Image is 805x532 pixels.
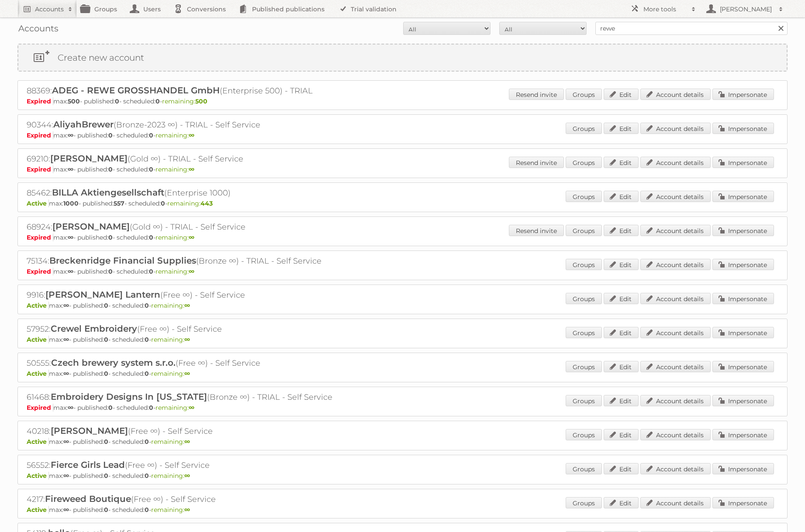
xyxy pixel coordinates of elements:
[104,302,108,309] strong: 0
[27,472,49,480] span: Active
[27,472,778,480] p: max: - published: - scheduled: -
[640,157,711,168] a: Account details
[712,157,774,168] a: Impersonate
[27,85,332,96] h2: 88369: (Enterprise 500) - TRIAL
[566,429,602,440] a: Groups
[712,191,774,202] a: Impersonate
[27,460,332,471] h2: 56552: (Free ∞) - Self Service
[104,506,108,514] strong: 0
[27,165,53,173] span: Expired
[145,302,149,309] strong: 0
[27,233,53,241] span: Expired
[566,361,602,372] a: Groups
[155,268,194,275] span: remaining:
[604,463,639,474] a: Edit
[27,370,778,378] p: max: - published: - scheduled: -
[712,123,774,134] a: Impersonate
[68,165,73,173] strong: ∞
[566,497,602,508] a: Groups
[104,472,108,480] strong: 0
[27,357,332,369] h2: 50555: (Free ∞) - Self Service
[155,165,194,173] span: remaining:
[52,85,220,96] span: ADEG - REWE GROSSHANDEL GmbH
[145,506,149,514] strong: 0
[604,123,639,134] a: Edit
[27,506,49,514] span: Active
[63,506,69,514] strong: ∞
[151,370,190,378] span: remaining:
[718,5,774,14] h2: [PERSON_NAME]
[184,438,190,446] strong: ∞
[640,463,711,474] a: Account details
[145,438,149,446] strong: 0
[604,361,639,372] a: Edit
[195,97,207,105] strong: 500
[162,97,207,105] span: remaining:
[566,463,602,474] a: Groups
[27,336,49,343] span: Active
[27,302,778,309] p: max: - published: - scheduled: -
[712,497,774,508] a: Impersonate
[151,472,190,480] span: remaining:
[604,259,639,270] a: Edit
[53,119,114,130] span: AliyahBrewer
[27,233,778,241] p: max: - published: - scheduled: -
[115,97,119,105] strong: 0
[27,153,332,165] h2: 69210: (Gold ∞) - TRIAL - Self Service
[155,404,194,412] span: remaining:
[27,404,778,412] p: max: - published: - scheduled: -
[604,327,639,338] a: Edit
[604,497,639,508] a: Edit
[155,97,160,105] strong: 0
[155,131,194,139] span: remaining:
[145,336,149,343] strong: 0
[145,472,149,480] strong: 0
[114,199,124,207] strong: 557
[189,131,194,139] strong: ∞
[27,199,778,207] p: max: - published: - scheduled: -
[566,395,602,406] a: Groups
[509,89,564,100] a: Resend invite
[189,404,194,412] strong: ∞
[712,293,774,304] a: Impersonate
[712,89,774,100] a: Impersonate
[155,233,194,241] span: remaining:
[27,268,53,275] span: Expired
[27,289,332,301] h2: 9916: (Free ∞) - Self Service
[712,395,774,406] a: Impersonate
[27,119,332,130] h2: 90344: (Bronze-2023 ∞) - TRIAL - Self Service
[149,268,153,275] strong: 0
[184,472,190,480] strong: ∞
[27,391,332,403] h2: 61468: (Bronze ∞) - TRIAL - Self Service
[566,225,602,236] a: Groups
[27,199,49,207] span: Active
[50,153,128,164] span: [PERSON_NAME]
[104,336,108,343] strong: 0
[184,506,190,514] strong: ∞
[566,327,602,338] a: Groups
[604,89,639,100] a: Edit
[63,199,79,207] strong: 1000
[189,233,194,241] strong: ∞
[640,497,711,508] a: Account details
[51,357,176,368] span: Czech brewery system s.r.o.
[68,233,73,241] strong: ∞
[68,97,80,105] strong: 500
[27,438,49,446] span: Active
[145,370,149,378] strong: 0
[189,268,194,275] strong: ∞
[108,404,113,412] strong: 0
[27,336,778,343] p: max: - published: - scheduled: -
[149,131,153,139] strong: 0
[509,225,564,236] a: Resend invite
[184,370,190,378] strong: ∞
[604,191,639,202] a: Edit
[604,225,639,236] a: Edit
[45,494,131,504] span: Fireweed Boutique
[712,361,774,372] a: Impersonate
[27,255,332,267] h2: 75134: (Bronze ∞) - TRIAL - Self Service
[151,302,190,309] span: remaining:
[68,404,73,412] strong: ∞
[604,293,639,304] a: Edit
[49,255,196,266] span: Breckenridge Financial Supplies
